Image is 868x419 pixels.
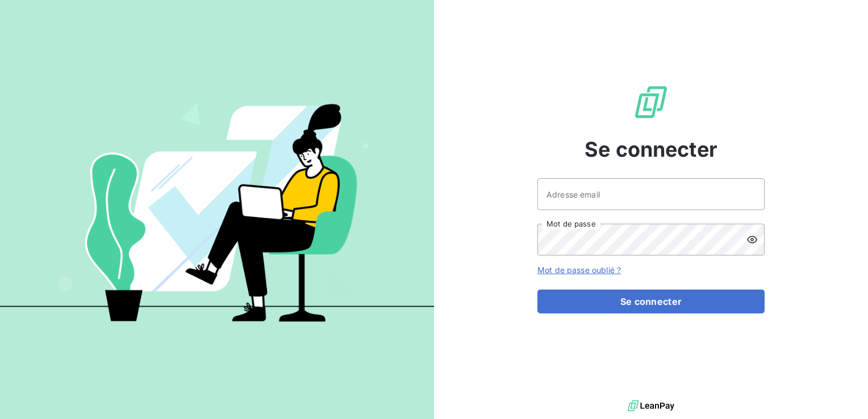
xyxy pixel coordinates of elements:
[537,178,765,210] input: placeholder
[633,84,669,120] img: Logo LeanPay
[537,265,621,275] a: Mot de passe oublié ?
[537,290,765,313] button: Se connecter
[628,397,674,414] img: logo
[585,134,717,165] span: Se connecter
